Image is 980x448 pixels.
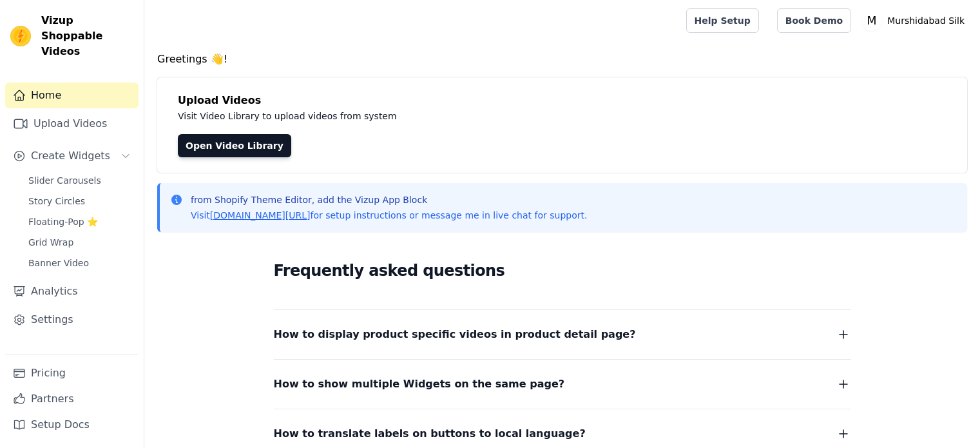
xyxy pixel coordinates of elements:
[28,195,85,208] span: Story Circles
[274,425,586,443] span: How to translate labels on buttons to local language?
[274,258,851,284] h2: Frequently asked questions
[274,326,636,344] span: How to display product specific videos in product detail page?
[28,257,89,269] span: Banner Video
[178,93,946,108] h4: Upload Videos
[5,111,139,137] a: Upload Videos
[210,210,311,220] a: [DOMAIN_NAME][URL]
[882,9,970,32] p: Murshidabad Silk
[5,83,139,108] a: Home
[5,412,139,438] a: Setup Docs
[867,14,877,27] text: M
[21,213,139,231] a: Floating-Pop ⭐
[5,386,139,412] a: Partners
[274,326,851,344] button: How to display product specific videos in product detail page?
[5,360,139,386] a: Pricing
[274,425,851,443] button: How to translate labels on buttons to local language?
[191,209,587,222] p: Visit for setup instructions or message me in live chat for support.
[274,375,565,393] span: How to show multiple Widgets on the same page?
[41,13,133,59] span: Vizup Shoppable Videos
[31,148,110,164] span: Create Widgets
[861,9,970,32] button: M Murshidabad Silk
[191,193,587,206] p: from Shopify Theme Editor, add the Vizup App Block
[777,8,851,33] a: Book Demo
[28,215,98,228] span: Floating-Pop ⭐
[21,233,139,251] a: Grid Wrap
[21,254,139,272] a: Banner Video
[5,143,139,169] button: Create Widgets
[5,307,139,333] a: Settings
[178,108,755,124] p: Visit Video Library to upload videos from system
[178,134,291,157] a: Open Video Library
[5,278,139,304] a: Analytics
[686,8,759,33] a: Help Setup
[274,375,851,393] button: How to show multiple Widgets on the same page?
[10,26,31,46] img: Vizup
[21,192,139,210] a: Story Circles
[21,171,139,190] a: Slider Carousels
[28,174,101,187] span: Slider Carousels
[157,52,967,67] h4: Greetings 👋!
[28,236,73,249] span: Grid Wrap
